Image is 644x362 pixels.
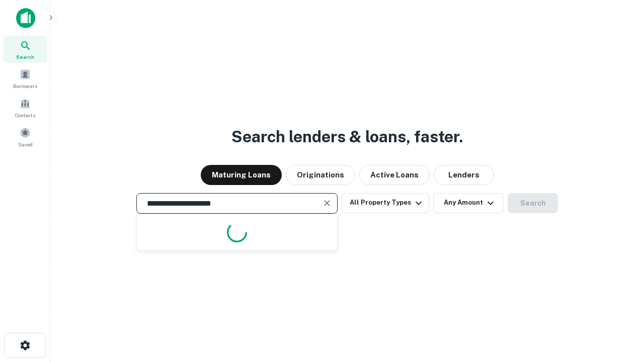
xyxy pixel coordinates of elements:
[342,193,429,213] button: All Property Types
[16,53,34,61] span: Search
[15,111,35,119] span: Contacts
[3,65,47,92] a: Borrowers
[594,282,644,330] iframe: Chat Widget
[231,125,463,149] h3: Search lenders & loans, faster.
[13,82,37,90] span: Borrowers
[320,196,334,210] button: Clear
[434,165,494,185] button: Lenders
[3,36,47,63] a: Search
[3,94,47,121] a: Contacts
[359,165,430,185] button: Active Loans
[16,8,35,28] img: capitalize-icon.png
[286,165,355,185] button: Originations
[3,123,47,150] a: Saved
[201,165,282,185] button: Maturing Loans
[433,193,504,213] button: Any Amount
[18,140,33,148] span: Saved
